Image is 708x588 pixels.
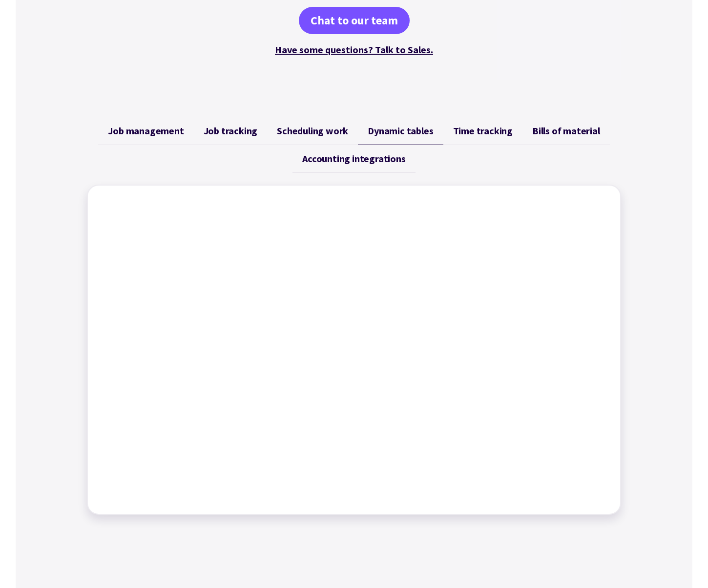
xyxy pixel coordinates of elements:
a: Have some questions? Talk to Sales. [275,43,433,56]
span: Time tracking [453,125,513,137]
iframe: Factory - Viewing your jobs using Dynamic Tables [98,195,610,504]
iframe: Chat Widget [545,483,708,588]
span: Job tracking [204,125,258,137]
span: Bills of material [532,125,600,137]
span: Job management [108,125,184,137]
span: Scheduling work [277,125,348,137]
span: Accounting integrations [302,153,405,165]
span: Dynamic tables [368,125,433,137]
a: Chat to our team [299,7,410,34]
